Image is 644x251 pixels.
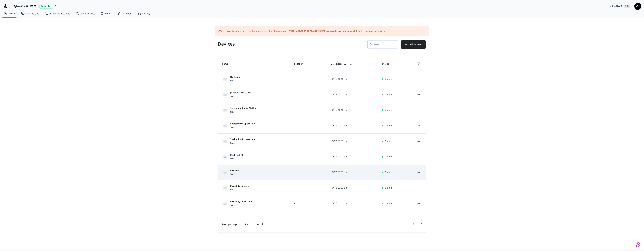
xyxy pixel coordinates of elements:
p: 1–10 of 22 [256,223,266,226]
p: Online [385,140,392,143]
span: Sensi [230,204,235,207]
p: RAS WAS [230,169,240,172]
p: Piccadilly Downstairs [230,200,252,204]
img: Sensi Smart Thermostat (White) [222,92,228,97]
span: Status [382,61,393,67]
div: 10 [242,222,250,227]
p: Shelter Rock Lower Level [230,138,256,141]
span: Sensi [230,79,235,82]
a: Developer [114,11,135,17]
p: [DATE] 12:13 pm [331,77,374,81]
p: [DATE] 12:13 pm [331,108,374,112]
p: [DATE] 12:13 pm [331,186,374,190]
p: Piccadilly Upstairs [230,184,249,188]
p: [DATE] 12:13 pm [331,140,374,143]
img: Sensi Smart Thermostat (White) [222,201,228,206]
p: [DATE] 12:13 pm [331,93,374,96]
p: - [294,140,323,143]
img: Sensi Smart Thermostat (White) [222,138,228,144]
span: Name [222,61,233,67]
a: ACS Systems [18,11,42,17]
p: UV Room [230,75,240,79]
button: Go to next page [418,220,426,228]
span: Add Devices [409,42,422,47]
span: Production [39,4,53,9]
p: Rows per page: [222,223,238,226]
a: Events [98,11,114,17]
span: Sensi [230,142,235,144]
button: Add Devices [401,40,426,49]
img: SeamLogoGradient.69752ec5.svg [636,242,640,248]
span: Sensi [230,95,235,98]
p: - [294,77,323,81]
p: Shelter Rock Upper Level [230,122,256,126]
a: Settings [135,11,153,17]
p: - [294,171,323,174]
a: Please email [EMAIL_ADDRESS][DOMAIN_NAME] to upgrade to a paid subscription to continue full access. [274,30,385,33]
span: Ctrl K [624,5,630,8]
div: Find by IDCtrl K [606,3,633,9]
img: Sensi Smart Thermostat (White) [222,185,228,191]
p: MVPS Garage [230,215,244,219]
p: Redbrook PS [230,153,244,157]
p: - [294,155,323,159]
p: Steamboat Pump Station [230,107,257,110]
img: Sensi Smart Thermostat (White) [222,170,228,175]
p: [DATE] 12:13 pm [331,155,374,159]
p: Offline [385,93,392,96]
h5: Devices [218,40,320,47]
img: Sensi Smart Thermostat (White) [222,107,228,113]
span: Sensi [230,157,235,160]
p: - [294,186,323,190]
span: CK [635,3,641,9]
p: - [294,93,323,96]
p: - [294,108,323,112]
img: Sensi Smart Thermostat (White) [222,154,228,160]
a: Devices [1,11,18,17]
a: User Identities [73,11,98,17]
div: Looks like you've exceeded our free usage limit. [225,30,385,33]
span: Sensi [230,110,235,113]
span: Sensi [230,126,235,129]
p: Online [385,155,392,159]
p: Online [385,202,392,205]
p: [DATE] 12:13 pm [331,124,374,128]
img: Sensi Smart Thermostat (White) [222,123,228,128]
p: Online [385,186,392,190]
span: Sensi [230,173,235,176]
a: Connected Accounts [42,11,73,17]
span: Sensi [230,188,235,191]
span: Xylem Vue GNWPCD [13,4,37,8]
p: [DATE] 12:13 pm [331,171,374,174]
img: Sensi Smart Thermostat (White) [222,76,228,82]
p: Online [385,77,392,81]
p: [GEOGRAPHIC_DATA] [230,91,252,95]
span: Date added(EDT) [331,61,353,67]
p: Online [385,124,392,128]
table: sticky table [218,57,426,227]
p: - [294,124,323,128]
span: Location [294,61,308,67]
p: [DATE] 12:13 pm [331,202,374,205]
p: Online [385,171,392,174]
p: Online [385,108,392,112]
p: - [294,202,323,205]
span: Find by ID [612,5,623,8]
button: CK [634,3,641,10]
